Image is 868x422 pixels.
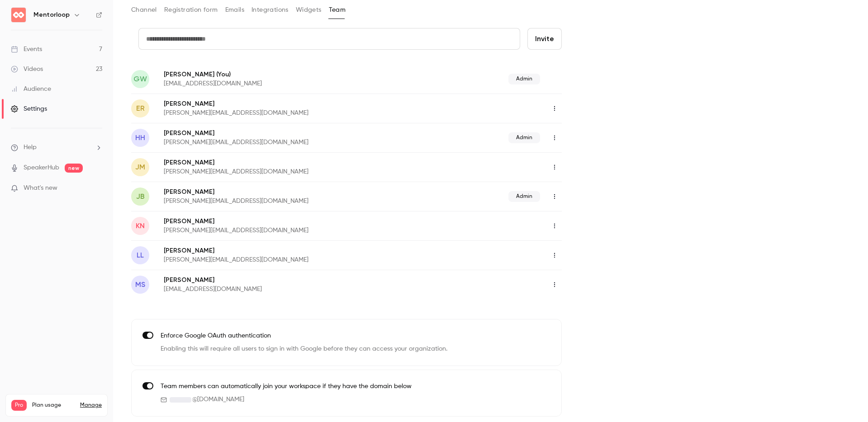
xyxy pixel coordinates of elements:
span: Admin [508,74,540,84]
span: ER [136,103,145,114]
span: HH [135,132,145,143]
button: Integrations [251,3,289,17]
p: [PERSON_NAME] [164,188,408,197]
p: [PERSON_NAME][EMAIL_ADDRESS][DOMAIN_NAME] [164,197,408,206]
button: Channel [131,3,157,17]
span: KN [136,220,145,231]
span: new [65,164,83,173]
span: @ [DOMAIN_NAME] [192,395,244,404]
span: Help [24,143,37,152]
div: Audience [11,84,51,94]
p: [PERSON_NAME][EMAIL_ADDRESS][DOMAIN_NAME] [164,138,408,147]
span: JB [136,191,145,202]
p: [PERSON_NAME] [164,99,428,108]
p: [PERSON_NAME] [164,158,428,167]
p: [PERSON_NAME] [164,70,385,79]
span: What's new [24,183,57,193]
span: MS [135,279,145,290]
p: Enabling this will require all users to sign in with Google before they can access your organizat... [161,344,447,354]
button: Registration form [164,3,218,17]
span: GW [133,74,147,84]
h6: Mentorloop [33,10,70,19]
p: Enforce Google OAuth authentication [161,331,447,341]
p: [PERSON_NAME] [164,276,405,285]
button: Team [329,3,346,17]
p: [PERSON_NAME] [164,129,408,138]
div: Videos [11,65,43,74]
span: Plan usage [32,402,75,409]
p: [EMAIL_ADDRESS][DOMAIN_NAME] [164,79,385,88]
button: Invite [527,28,562,50]
p: [PERSON_NAME][EMAIL_ADDRESS][DOMAIN_NAME] [164,108,428,117]
span: Admin [508,132,540,143]
span: Pro [11,400,27,411]
span: LL [137,250,144,261]
p: [EMAIL_ADDRESS][DOMAIN_NAME] [164,285,405,294]
p: [PERSON_NAME][EMAIL_ADDRESS][DOMAIN_NAME] [164,167,428,176]
span: (You) [214,70,231,79]
div: Settings [11,104,47,113]
p: [PERSON_NAME][EMAIL_ADDRESS][DOMAIN_NAME] [164,255,428,264]
span: JM [135,162,145,173]
p: Team members can automatically join your workspace if they have the domain below [161,382,412,391]
a: SpeakerHub [24,163,59,173]
a: Manage [80,402,102,409]
span: Admin [508,191,540,202]
img: Mentorloop [11,8,26,22]
p: [PERSON_NAME] [164,246,428,255]
div: Events [11,45,42,54]
li: help-dropdown-opener [11,143,102,152]
button: Widgets [296,3,322,17]
button: Emails [225,3,244,17]
p: [PERSON_NAME] [164,217,428,226]
p: [PERSON_NAME][EMAIL_ADDRESS][DOMAIN_NAME] [164,226,428,235]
